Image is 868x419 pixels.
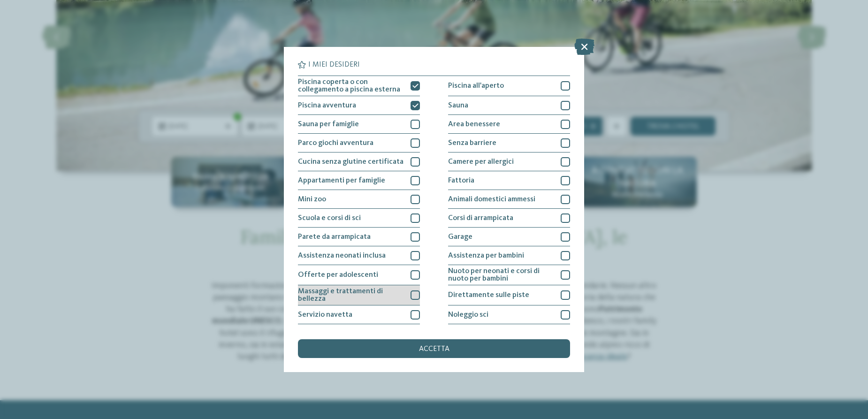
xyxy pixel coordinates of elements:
[298,271,378,279] span: Offerte per adolescenti
[419,345,449,353] span: accetta
[298,121,359,128] span: Sauna per famiglie
[448,291,529,299] span: Direttamente sulle piste
[448,121,500,128] span: Area benessere
[298,311,352,319] span: Servizio navetta
[448,311,488,319] span: Noleggio sci
[298,158,404,166] span: Cucina senza glutine certificata
[448,214,513,222] span: Corsi di arrampicata
[448,196,535,203] span: Animali domestici ammessi
[448,252,524,259] span: Assistenza per bambini
[448,82,504,90] span: Piscina all'aperto
[298,214,361,222] span: Scuola e corsi di sci
[448,158,514,166] span: Camere per allergici
[308,61,360,69] span: I miei desideri
[298,139,373,147] span: Parco giochi avventura
[448,177,474,184] span: Fattoria
[298,196,326,203] span: Mini zoo
[298,252,386,259] span: Assistenza neonati inclusa
[298,78,404,93] span: Piscina coperta o con collegamento a piscina esterna
[298,288,404,303] span: Massaggi e trattamenti di bellezza
[448,233,472,241] span: Garage
[448,139,496,147] span: Senza barriere
[298,177,385,184] span: Appartamenti per famiglie
[298,233,371,241] span: Parete da arrampicata
[298,102,356,109] span: Piscina avventura
[448,102,468,109] span: Sauna
[448,267,554,282] span: Nuoto per neonati e corsi di nuoto per bambini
